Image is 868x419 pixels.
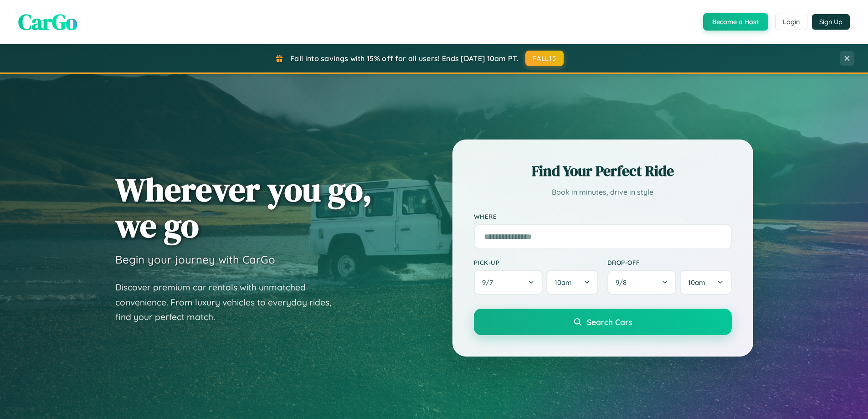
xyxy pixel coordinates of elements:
[482,278,498,287] span: 9 / 7
[290,54,519,63] span: Fall into savings with 15% off for all users! Ends [DATE] 10am PT.
[474,212,732,220] label: Where
[474,259,598,266] label: Pick-up
[680,270,731,295] button: 10am
[115,253,275,266] h3: Begin your journey with CarGo
[555,278,572,287] span: 10am
[703,13,768,31] button: Become a Host
[607,270,677,295] button: 9/8
[474,309,732,335] button: Search Cars
[18,7,77,37] span: CarGo
[775,14,807,30] button: Login
[474,186,732,199] p: Book in minutes, drive in style
[546,270,598,295] button: 10am
[525,51,564,66] button: FALL15
[812,14,850,30] button: Sign Up
[616,278,631,287] span: 9 / 8
[587,317,632,327] span: Search Cars
[688,278,705,287] span: 10am
[474,161,732,181] h2: Find Your Perfect Ride
[115,280,343,325] p: Discover premium car rentals with unmatched convenience. From luxury vehicles to everyday rides, ...
[115,171,372,243] h1: Wherever you go, we go
[474,270,543,295] button: 9/7
[607,259,732,266] label: Drop-off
